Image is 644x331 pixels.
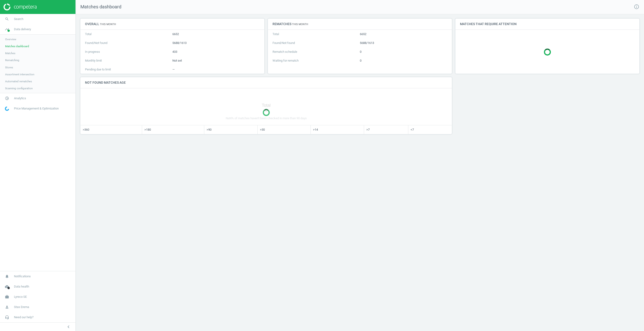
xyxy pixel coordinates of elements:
p: Total [273,32,360,36]
h4: Rematches [268,19,313,30]
td: >7 [364,125,408,134]
td: <7 [408,125,452,134]
span: Matches dashboard [5,44,29,48]
p: Not set [172,59,260,63]
i: headset_mic [3,313,11,322]
td: >180 [142,125,204,134]
i: work [3,292,11,301]
span: Matches dashboard [76,4,121,10]
h4: Not found matches age [80,77,130,88]
p: Waiting for rematch [273,59,360,63]
i: search [3,15,11,23]
p: In progress [85,50,172,54]
span: Price Management & Optimization [14,106,59,111]
p: 0 [360,59,447,63]
i: cloud_done [3,282,11,291]
span: Overview [5,37,16,41]
span: Data health [14,285,29,289]
button: chevron_left [63,324,74,330]
i: person [3,303,11,311]
span: Need our help? [14,315,34,319]
small: This month [100,23,116,26]
p: 6652 [172,32,260,36]
td: >14 [311,125,364,134]
img: wGWNvw8QSZomAAAAABJRU5ErkJggg== [5,106,9,111]
span: Search [14,17,23,21]
p: 5688/1613 [172,41,260,45]
p: Pending due to limit [85,67,172,72]
i: notifications [3,272,11,281]
span: Notifications [14,274,31,278]
img: ajHJNr6hYgQAAAAASUVORK5CYII= [3,3,37,10]
i: chevron_left [66,324,71,330]
span: Scanning configuration [5,86,33,90]
td: >90 [204,125,258,134]
p: Found/Not found [273,41,360,45]
p: 433 [172,50,260,54]
span: Matches [5,51,15,55]
span: Automated rematches [5,79,32,83]
small: This month [292,23,308,26]
span: Stas Erema [14,305,29,309]
p: Found/Not found [85,41,172,45]
span: Stores [5,66,13,69]
p: — [172,67,260,72]
span: Assortment intersection [5,73,34,76]
i: pie_chart_outlined [3,94,11,103]
i: info_outline [634,4,639,10]
h4: Matches that require attention [455,19,521,30]
a: info_outline [634,4,639,10]
td: >360 [80,125,142,134]
p: 6652 [360,32,447,36]
h4: Overall [80,19,121,30]
p: 5688/1613 [360,41,447,45]
p: Total [85,32,172,36]
p: 0 [360,50,447,54]
i: timeline [3,25,11,34]
p: Rematch schedule [273,50,360,54]
p: Monthly limit [85,59,172,63]
td: >30 [257,125,311,134]
span: Analytics [14,96,26,100]
span: Rematching [5,58,19,62]
span: Data delivery [14,27,31,31]
span: Lyreco SE [14,295,27,299]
